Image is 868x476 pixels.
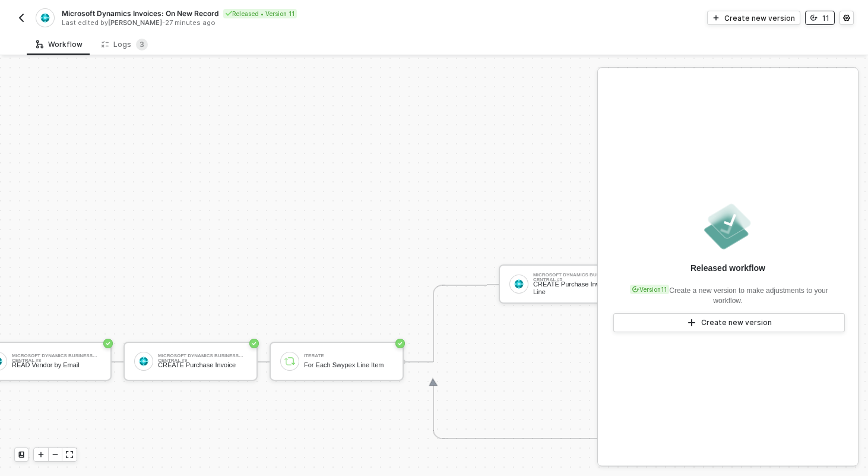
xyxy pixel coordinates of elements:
div: Workflow [36,40,83,49]
span: icon-success-page [103,339,113,348]
span: [PERSON_NAME] [108,18,162,27]
span: icon-play [712,14,720,21]
img: icon [138,356,149,367]
span: icon-versioning [810,14,818,21]
div: Create new version [701,318,772,327]
div: Iterate [304,354,393,358]
div: Microsoft Dynamics Business Central #9 [158,354,247,358]
img: icon [284,356,295,367]
span: icon-settings [843,14,850,21]
div: Microsoft Dynamics Business Central #8 [12,354,101,358]
span: 3 [140,40,144,49]
div: Released workflow [690,262,765,274]
button: 11 [805,11,835,25]
span: icon-minus [52,451,59,458]
div: CREATE Purchase Invoice Line [533,280,622,295]
span: icon-play [687,318,696,327]
div: Create new version [724,13,795,23]
span: icon-success-page [249,339,259,348]
img: integration-icon [40,12,50,23]
button: Create new version [707,11,800,25]
div: Released • Version 11 [223,9,297,18]
div: CREATE Purchase Invoice [158,361,247,369]
div: Create a new version to make adjustments to your workflow. [612,279,844,306]
button: Create new version [613,313,845,332]
sup: 3 [136,39,148,51]
span: icon-play [37,451,45,458]
span: icon-expand [66,451,73,458]
div: Logs [102,39,148,51]
div: Version 11 [630,285,669,294]
button: back [14,11,28,25]
span: Microsoft Dynamics Invoices: On New Record [62,8,218,18]
div: Microsoft Dynamics Business Central #5 [533,273,622,278]
img: released.png [702,200,754,253]
div: For Each Swypex Line Item [304,361,393,369]
img: back [17,13,26,23]
img: icon [514,279,524,289]
div: Last edited by - 27 minutes ago [62,18,433,27]
span: icon-versioning [632,286,639,293]
span: icon-success-page [395,339,405,348]
div: 11 [822,13,829,23]
div: READ Vendor by Email [12,361,101,369]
